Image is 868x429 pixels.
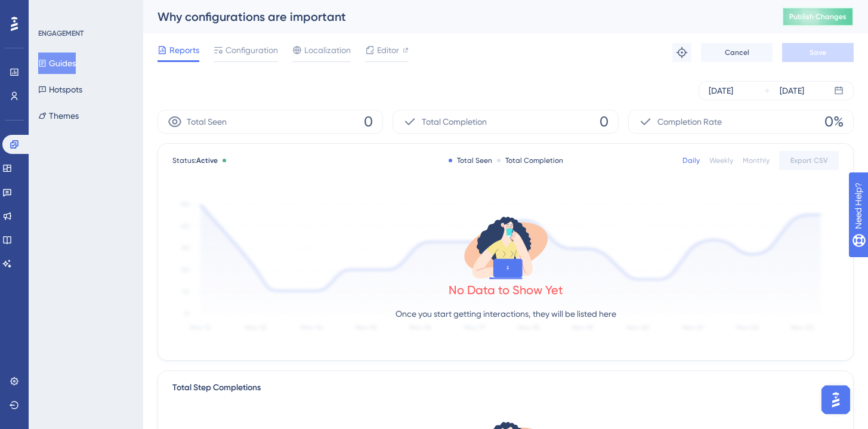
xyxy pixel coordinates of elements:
[743,156,770,165] div: Monthly
[497,156,563,165] div: Total Completion
[789,12,847,21] span: Publish Changes
[396,307,616,321] p: Once you start getting interactions, they will be listed here
[824,112,844,131] span: 0%
[28,3,75,17] span: Need Help?
[38,105,79,126] button: Themes
[701,43,773,62] button: Cancel
[600,112,608,131] span: 0
[364,112,373,131] span: 0
[780,84,804,98] div: [DATE]
[38,79,82,100] button: Hotspots
[782,43,854,62] button: Save
[422,115,487,129] span: Total Completion
[38,29,84,38] div: ENGAGEMENT
[709,84,733,98] div: [DATE]
[709,156,733,165] div: Weekly
[818,382,854,418] iframe: UserGuiding AI Assistant Launcher
[682,156,700,165] div: Daily
[449,156,492,165] div: Total Seen
[172,156,218,165] span: Status:
[377,43,399,57] span: Editor
[169,43,199,57] span: Reports
[157,8,752,25] div: Why configurations are important
[790,156,828,165] span: Export CSV
[779,151,839,170] button: Export CSV
[38,53,76,74] button: Guides
[196,156,218,165] span: Active
[226,43,278,57] span: Configuration
[657,115,722,129] span: Completion Rate
[172,381,261,395] div: Total Step Completions
[810,48,826,57] span: Save
[782,7,854,26] button: Publish Changes
[725,48,749,57] span: Cancel
[304,43,351,57] span: Localization
[449,282,563,298] div: No Data to Show Yet
[187,115,227,129] span: Total Seen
